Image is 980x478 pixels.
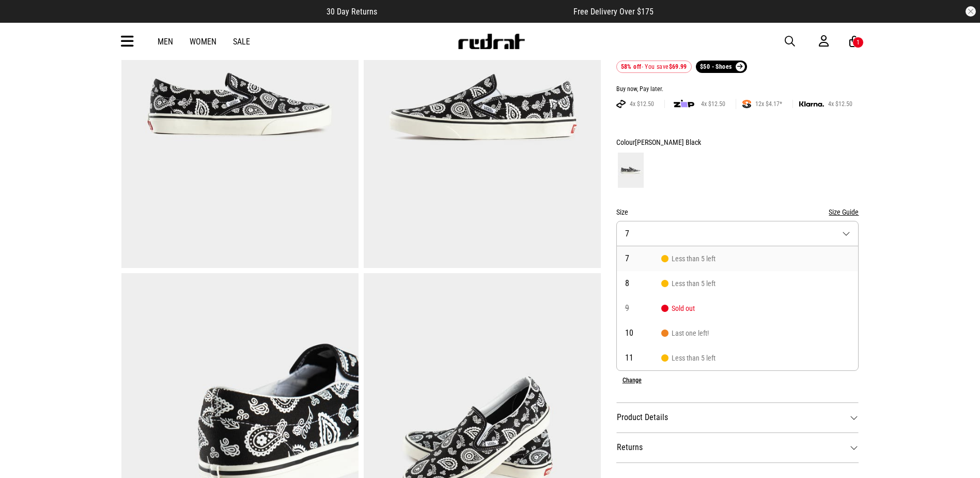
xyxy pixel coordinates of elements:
[625,329,661,337] span: 10
[233,37,250,47] a: Sale
[625,255,661,263] span: 7
[824,100,857,108] span: 4x $12.50
[625,229,629,238] span: 7
[457,34,525,49] img: Redrat logo
[616,402,859,432] dt: Product Details
[697,100,729,108] span: 4x $12.50
[625,304,661,312] span: 9
[616,85,859,94] div: Buy now, Pay later.
[625,354,661,362] span: 11
[616,221,859,246] button: 7
[616,100,626,108] img: AFTERPAY
[616,206,859,218] div: Size
[669,63,687,70] b: $69.99
[661,354,715,362] span: Less than 5 left
[849,36,859,47] a: 1
[573,7,654,17] span: Free Delivery Over $175
[8,4,39,35] button: Open LiveChat chat widget
[635,138,701,146] span: [PERSON_NAME] Black
[618,153,644,188] img: Rimavera Paisley Black
[799,101,824,107] img: KLARNA
[616,432,859,462] dt: Returns
[661,304,695,312] span: Sold out
[190,37,216,47] a: Women
[158,37,173,47] a: Men
[625,279,661,288] span: 8
[616,61,692,73] div: - You save
[661,329,709,337] span: Last one left!
[696,61,747,73] a: $50 - Shoes
[616,136,859,148] div: Colour
[857,39,860,46] div: 1
[398,6,553,17] iframe: Customer reviews powered by Trustpilot
[661,279,715,288] span: Less than 5 left
[626,100,658,108] span: 4x $12.50
[326,7,377,17] span: 30 Day Returns
[674,99,694,109] img: zip
[829,206,859,218] button: Size Guide
[742,100,751,108] img: SPLITPAY
[661,255,715,263] span: Less than 5 left
[621,63,642,70] b: 58% off
[623,377,642,384] button: Change
[751,100,786,108] span: 12x $4.17*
